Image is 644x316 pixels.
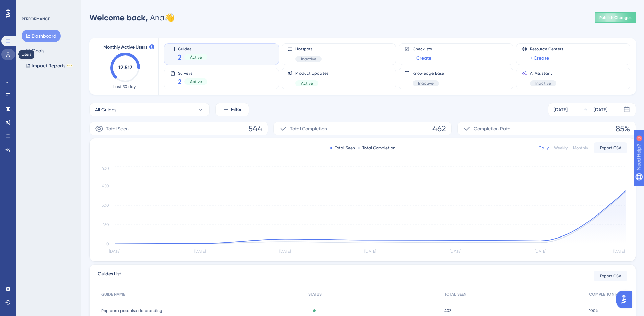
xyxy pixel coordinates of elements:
[102,166,109,171] tspan: 600
[301,56,316,62] span: Inactive
[190,54,202,60] span: Active
[450,249,461,254] tspan: [DATE]
[364,249,376,254] tspan: [DATE]
[89,12,175,23] div: Ana 👋
[530,46,563,52] span: Resource Centers
[106,125,129,133] span: Total Seen
[22,16,50,22] div: PERFORMANCE
[530,54,549,62] a: + Create
[418,81,434,86] span: Inactive
[535,81,551,86] span: Inactive
[178,77,182,86] span: 2
[102,184,109,188] tspan: 450
[595,12,636,23] button: Publish Changes
[101,308,162,313] span: Pop para pesquisa de branding
[101,292,125,297] span: GUIDE NAME
[444,308,451,313] span: 403
[178,46,207,51] span: Guides
[616,123,630,134] span: 85%
[102,203,109,208] tspan: 300
[290,125,327,133] span: Total Completion
[215,103,249,116] button: Filter
[594,271,627,281] button: Export CSV
[89,103,210,116] button: All Guides
[554,145,568,151] div: Weekly
[358,145,395,151] div: Total Completion
[301,81,313,86] span: Active
[539,145,549,151] div: Daily
[113,84,137,89] span: Last 30 days
[22,45,48,57] button: Goals
[589,308,599,313] span: 100%
[47,3,49,9] div: 3
[190,79,202,84] span: Active
[330,145,355,151] div: Total Seen
[530,71,556,76] span: AI Assistant
[178,71,207,75] span: Surveys
[573,145,588,151] div: Monthly
[98,270,121,282] span: Guides List
[95,106,116,114] span: All Guides
[231,106,242,114] span: Filter
[279,249,291,254] tspan: [DATE]
[616,289,636,310] iframe: UserGuiding AI Assistant Launcher
[600,273,621,279] span: Export CSV
[600,145,621,151] span: Export CSV
[16,2,42,10] span: Need Help?
[295,71,328,76] span: Product Updates
[444,292,466,297] span: TOTAL SEEN
[67,64,73,67] div: BETA
[413,54,431,62] a: + Create
[589,292,624,297] span: COMPLETION RATE
[474,125,510,133] span: Completion Rate
[89,13,148,22] span: Welcome back,
[22,30,61,42] button: Dashboard
[109,249,120,254] tspan: [DATE]
[103,43,147,51] span: Monthly Active Users
[22,60,77,72] button: Impact ReportsBETA
[106,242,109,246] tspan: 0
[613,249,625,254] tspan: [DATE]
[103,222,109,227] tspan: 150
[194,249,206,254] tspan: [DATE]
[295,46,322,52] span: Hotspots
[594,106,607,114] div: [DATE]
[535,249,546,254] tspan: [DATE]
[594,142,627,153] button: Export CSV
[554,106,568,114] div: [DATE]
[413,71,444,76] span: Knowledge Base
[178,52,182,62] span: 2
[118,64,132,71] text: 12,517
[413,46,432,52] span: Checklists
[248,123,262,134] span: 544
[308,292,322,297] span: STATUS
[432,123,446,134] span: 462
[599,15,632,20] span: Publish Changes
